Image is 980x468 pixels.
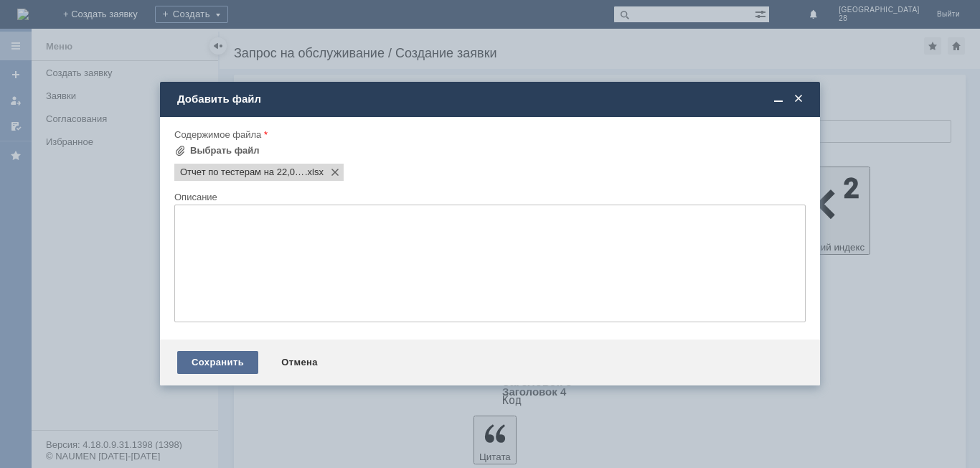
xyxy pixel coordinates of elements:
span: Свернуть (Ctrl + M) [771,93,786,106]
span: Закрыть [791,93,806,106]
div: Добавить файл [177,93,806,106]
div: Описание [174,192,803,202]
div: Выбрать файл [190,145,260,156]
span: Отчет по тестерам на 22,09,25.xlsx [180,167,305,178]
div: Содержимое файла [174,130,803,139]
div: Списание тестеров [6,6,209,17]
span: Отчет по тестерам на 22,09,25.xlsx [305,167,324,178]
